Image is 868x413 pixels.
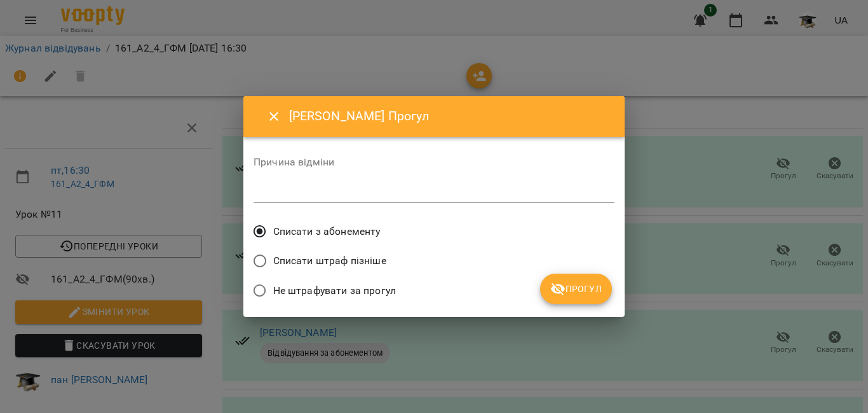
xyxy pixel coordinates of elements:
[259,101,289,132] button: Close
[254,157,614,167] label: Причина відміни
[273,224,381,239] span: Списати з абонементу
[273,253,386,269] span: Списати штраф пізніше
[273,283,396,298] span: Не штрафувати за прогул
[289,106,609,126] h6: [PERSON_NAME] Прогул
[540,274,612,304] button: Прогул
[550,281,602,297] span: Прогул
